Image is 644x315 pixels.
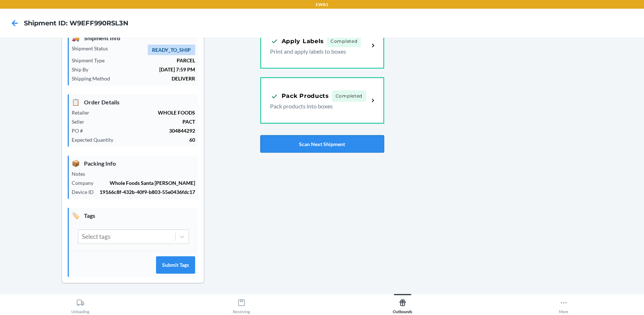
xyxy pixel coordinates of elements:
[316,1,328,8] p: EWR1
[559,296,568,314] div: More
[72,158,80,168] span: 📦
[72,109,95,116] p: Retailer
[72,127,89,134] p: PO #
[327,36,361,47] span: Completed
[72,57,110,64] p: Shipment Type
[72,211,80,220] span: 🏷️
[332,90,366,102] span: Completed
[270,92,329,101] div: Pack Products
[393,296,412,314] div: Outbounds
[72,33,80,43] span: 🚚
[156,256,195,274] button: Submit Tags
[72,158,195,168] p: Packing Info
[72,188,100,196] p: Device ID
[322,294,483,314] button: Outbounds
[72,33,195,43] p: Shipment Info
[89,127,195,134] p: 304844292
[72,170,91,178] p: Notes
[260,77,384,124] a: Pack ProductsCompletedPack products into boxes
[95,109,195,116] p: WHOLE FOODS
[110,57,195,64] p: PARCEL
[100,188,195,196] p: 19166c8f-432b-40f9-b803-55e0436fdc17
[148,45,195,55] span: READY_TO_SHIP
[72,97,195,107] p: Order Details
[72,118,90,125] p: Seller
[94,66,195,73] p: [DATE] 7:59 PM
[161,294,322,314] button: Receiving
[72,66,94,73] p: Ship By
[270,37,324,46] div: Apply Labels
[72,75,116,82] p: Shipping Method
[270,47,363,56] p: Print and apply labels to boxes
[260,22,384,69] a: Apply LabelsCompletedPrint and apply labels to boxes
[233,296,250,314] div: Receiving
[72,179,99,187] p: Company
[260,135,384,153] button: Scan Next Shipment
[82,232,110,241] div: Select tags
[99,179,195,187] p: Whole Foods Santa [PERSON_NAME]
[72,136,119,144] p: Expected Quantity
[24,18,129,28] h4: Shipment ID: W9EFF990RSL3N
[270,102,363,111] p: Pack products into boxes
[483,294,644,314] button: More
[71,296,89,314] div: Unloading
[72,97,80,107] span: 📋
[72,211,195,220] p: Tags
[72,45,114,52] p: Shipment Status
[90,118,195,125] p: PACT
[116,75,195,82] p: DELIVERR
[119,136,195,144] p: 60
